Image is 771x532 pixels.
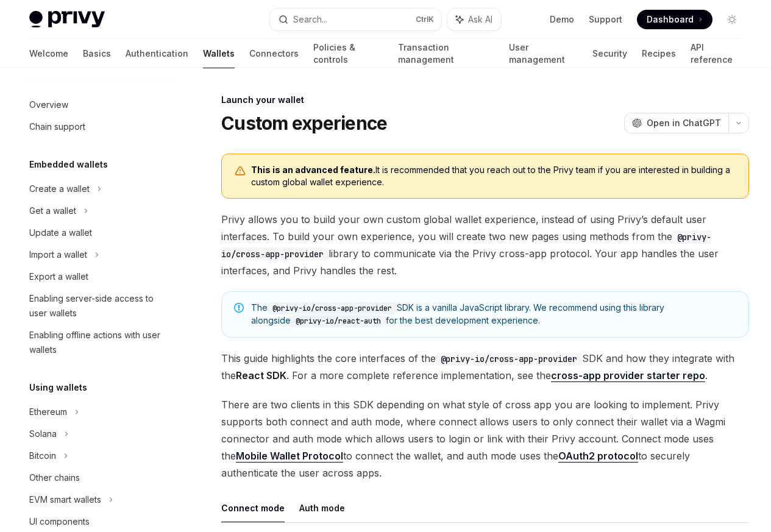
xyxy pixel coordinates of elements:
[29,11,105,28] img: light logo
[83,39,111,68] a: Basics
[468,13,492,26] span: Ask AI
[29,225,92,240] div: Update a wallet
[647,117,721,129] span: Open in ChatGPT
[221,94,749,106] div: Launch your wallet
[268,302,397,314] code: @privy-io/cross-app-provider
[251,165,375,175] b: This is an advanced feature.
[20,116,176,138] a: Chain support
[592,39,627,68] a: Security
[126,39,188,68] a: Authentication
[221,112,387,134] h1: Custom experience
[551,369,705,382] a: cross-app provider starter repo
[29,98,68,112] div: Overview
[293,12,327,27] div: Search...
[234,303,244,313] svg: Note
[236,369,286,381] strong: React SDK
[29,492,101,507] div: EVM smart wallets
[29,119,85,134] div: Chain support
[642,39,676,68] a: Recipes
[550,13,574,26] a: Demo
[624,113,728,133] button: Open in ChatGPT
[447,9,501,30] button: Ask AI
[234,165,246,177] svg: Warning
[29,449,56,463] div: Bitcoin
[691,39,742,68] a: API reference
[509,39,578,68] a: User management
[291,315,386,327] code: @privy-io/react-auth
[29,247,87,262] div: Import a wallet
[551,369,705,381] strong: cross-app provider starter repo
[313,39,383,68] a: Policies & controls
[29,514,90,529] div: UI components
[398,39,495,68] a: Transaction management
[20,288,176,324] a: Enabling server-side access to user wallets
[20,324,176,361] a: Enabling offline actions with user wallets
[203,39,235,68] a: Wallets
[29,405,67,419] div: Ethereum
[20,222,176,244] a: Update a wallet
[29,328,168,357] div: Enabling offline actions with user wallets
[29,157,108,172] h5: Embedded wallets
[29,427,57,441] div: Solana
[29,470,80,485] div: Other chains
[589,13,622,26] a: Support
[236,450,343,463] a: Mobile Wallet Protocol
[251,164,736,188] span: It is recommended that you reach out to the Privy team if you are interested in building a custom...
[221,396,749,481] span: There are two clients in this SDK depending on what style of cross app you are looking to impleme...
[436,352,582,366] code: @privy-io/cross-app-provider
[637,10,712,29] a: Dashboard
[299,494,345,522] button: Auth mode
[29,380,87,395] h5: Using wallets
[251,302,736,327] span: The SDK is a vanilla JavaScript library. We recommend using this library alongside for the best d...
[29,269,88,284] div: Export a wallet
[29,39,68,68] a: Welcome
[221,211,749,279] span: Privy allows you to build your own custom global wallet experience, instead of using Privy’s defa...
[20,467,176,489] a: Other chains
[20,266,176,288] a: Export a wallet
[270,9,441,30] button: Search...CtrlK
[647,13,694,26] span: Dashboard
[29,204,76,218] div: Get a wallet
[221,494,285,522] button: Connect mode
[416,15,434,24] span: Ctrl K
[221,350,749,384] span: This guide highlights the core interfaces of the SDK and how they integrate with the . For a more...
[722,10,742,29] button: Toggle dark mode
[249,39,299,68] a: Connectors
[20,94,176,116] a: Overview
[29,291,168,321] div: Enabling server-side access to user wallets
[29,182,90,196] div: Create a wallet
[558,450,638,463] a: OAuth2 protocol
